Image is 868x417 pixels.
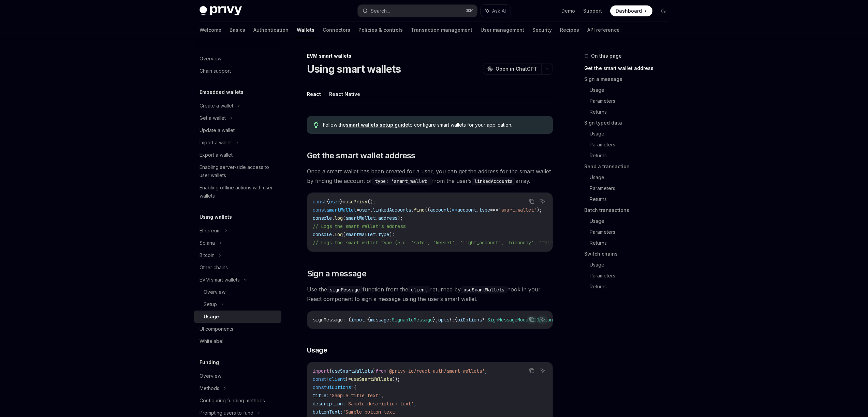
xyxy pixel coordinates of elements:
[194,311,281,323] a: Usage
[538,315,547,324] button: Ask AI
[200,337,223,345] div: Whitelabel
[253,22,289,38] a: Authentication
[345,199,367,205] span: usePrivy
[354,384,356,390] span: {
[332,368,373,374] span: useSmartWallets
[200,372,221,380] div: Overview
[378,231,389,238] span: type
[527,315,536,324] button: Copy the contents from the code block
[345,215,376,221] span: smartWallet
[425,207,430,213] span: ((
[307,63,401,75] h1: Using smart wallets
[616,8,642,14] span: Dashboard
[414,401,416,407] span: ,
[345,376,348,382] span: }
[590,128,674,139] a: Usage
[307,345,327,355] span: Usage
[313,215,332,221] span: console
[372,177,432,185] code: type: 'smart_wallet'
[200,409,253,417] div: Prompting users to fund
[313,231,332,238] span: console
[373,368,376,374] span: }
[200,6,242,16] img: dark logo
[194,65,281,77] a: Chain support
[538,366,547,375] button: Ask AI
[430,207,449,213] span: account
[200,184,277,200] div: Enabling offline actions with user wallets
[340,199,343,205] span: }
[313,376,326,382] span: const
[194,286,281,298] a: Overview
[414,207,425,213] span: find
[343,215,345,221] span: (
[590,139,674,150] a: Parameters
[584,117,674,128] a: Sign typed data
[313,317,343,323] span: signMessage
[194,53,281,65] a: Overview
[200,213,232,221] h5: Using wallets
[591,52,622,60] span: On this page
[583,8,602,14] a: Support
[200,251,215,259] div: Bitcoin
[590,194,674,205] a: Returns
[479,207,490,213] span: type
[200,88,244,96] h5: Embedded wallets
[590,106,674,117] a: Returns
[323,22,350,38] a: Connectors
[332,231,335,238] span: .
[313,392,329,399] span: title:
[590,238,674,248] a: Returns
[367,317,370,323] span: {
[466,8,473,14] span: ⌘ K
[365,317,367,323] span: :
[230,22,245,38] a: Basics
[194,261,281,274] a: Other chains
[496,66,537,72] span: Open in ChatGPT
[532,22,552,38] a: Security
[332,215,335,221] span: .
[433,317,438,323] span: },
[411,207,414,213] span: .
[389,317,392,323] span: :
[343,317,351,323] span: : (
[313,409,343,415] span: buttonText:
[204,313,219,321] div: Usage
[313,401,345,407] span: description:
[358,22,403,38] a: Policies & controls
[392,376,400,382] span: ();
[343,231,345,238] span: (
[449,317,455,323] span: ?:
[381,392,384,399] span: ,
[590,227,674,238] a: Parameters
[457,317,482,323] span: uiOptions
[313,368,329,374] span: import
[590,183,674,194] a: Parameters
[194,394,281,407] a: Configuring funding methods
[392,317,433,323] span: SignableMessage
[590,85,674,96] a: Usage
[343,199,345,205] span: =
[329,392,381,399] span: 'Sample title text'
[313,207,326,213] span: const
[313,199,326,205] span: const
[527,366,536,375] button: Copy the contents from the code block
[313,384,326,390] span: const
[590,150,674,161] a: Returns
[492,8,506,14] span: Ask AI
[200,358,219,366] h5: Funding
[455,317,457,323] span: {
[204,288,225,296] div: Overview
[307,86,321,102] button: React
[490,207,498,213] span: ===
[313,223,406,229] span: // Logs the smart wallet's address
[329,86,360,102] button: React Native
[200,239,215,247] div: Solana
[326,199,329,205] span: {
[461,286,507,293] code: useSmartWallets
[367,199,376,205] span: ();
[200,397,265,405] div: Configuring funding methods
[584,161,674,172] a: Send a transaction
[481,5,511,17] button: Ask AI
[457,207,476,213] span: account
[194,124,281,136] a: Update a wallet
